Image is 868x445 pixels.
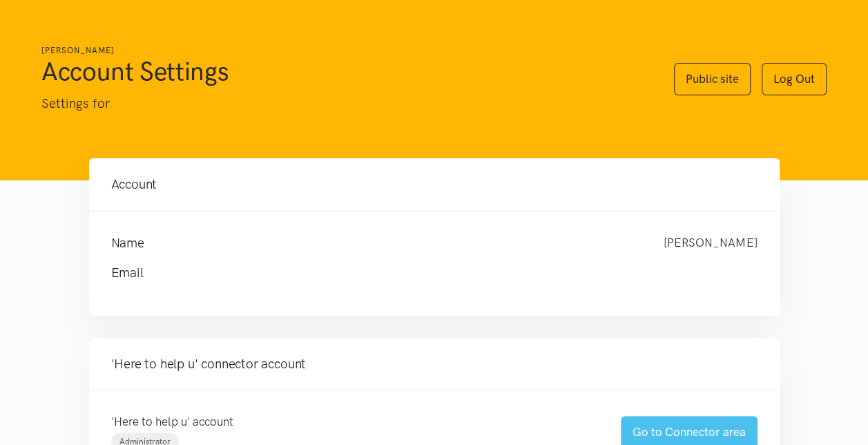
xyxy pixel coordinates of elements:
div: [PERSON_NAME] [650,234,771,253]
a: Public site [674,63,751,95]
h1: Account Settings [41,55,646,88]
h4: Email [111,263,730,283]
p: 'Here to help u' account [111,413,593,431]
h4: Name [111,234,636,253]
h4: Account [111,175,758,194]
h4: 'Here to help u' connector account [111,354,758,374]
p: Settings for [41,93,646,114]
h6: [PERSON_NAME] [41,44,646,57]
a: Log Out [762,63,827,95]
